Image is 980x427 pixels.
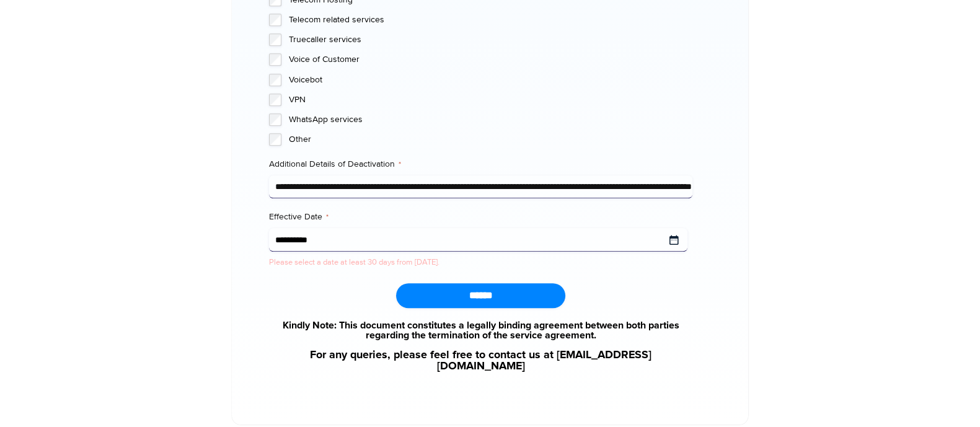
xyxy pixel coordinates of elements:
label: Other [289,133,692,146]
label: Additional Details of Deactivation [269,158,692,170]
a: Kindly Note: This document constitutes a legally binding agreement between both parties regarding... [269,320,692,340]
label: Telecom related services [289,14,692,26]
label: Effective Date [269,211,692,223]
div: Please select a date at least 30 days from [DATE]. [269,257,692,268]
label: WhatsApp services [289,113,692,126]
a: For any queries, please feel free to contact us at [EMAIL_ADDRESS][DOMAIN_NAME] [269,350,692,372]
label: Voice of Customer [289,53,692,66]
label: VPN [289,94,692,106]
label: Voicebot [289,74,692,86]
label: Truecaller services [289,33,692,46]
